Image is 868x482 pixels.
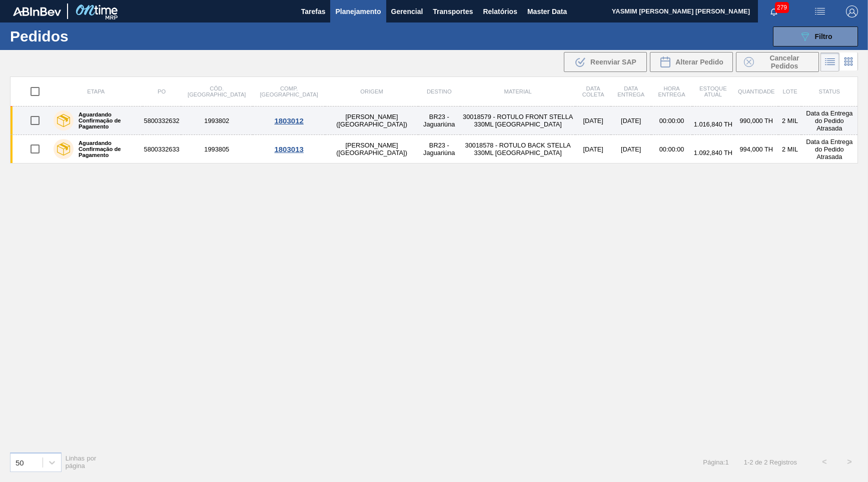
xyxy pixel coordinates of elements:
span: Tarefas [301,5,326,17]
span: Cód. [GEOGRAPHIC_DATA] [188,85,246,97]
span: Comp. [GEOGRAPHIC_DATA] [260,85,318,97]
td: [PERSON_NAME] ([GEOGRAPHIC_DATA]) [325,135,418,163]
td: 1993805 [181,135,253,163]
label: Aguardando Confirmação de Pagamento [74,140,139,158]
div: Cancelar Pedidos em Massa [736,52,819,72]
span: Etapa [87,88,105,94]
td: [DATE] [575,135,610,163]
span: Status [819,88,840,94]
span: Estoque atual [699,85,727,97]
div: 50 [16,458,24,466]
span: Lote [782,88,797,94]
img: Logout [846,5,858,17]
span: Página : 1 [703,458,728,466]
span: Filtro [815,32,832,40]
div: Reenviar SAP [564,52,647,72]
td: [DATE] [611,135,651,163]
div: 1803012 [254,116,324,125]
td: 2 MIL [778,135,801,163]
span: Material [504,88,532,94]
span: 1.016,840 TH [694,120,732,128]
span: 279 [775,2,789,13]
span: Reenviar SAP [590,58,636,66]
span: Hora Entrega [658,85,685,97]
button: Notificações [758,4,790,18]
td: 00:00:00 [651,106,692,135]
span: 1.092,840 TH [694,149,732,156]
img: TNhmsLtSVTkK8tSr43FrP2fwEKptu5GPRR3wAAAABJRU5ErkJggg== [13,7,61,16]
button: > [837,449,862,474]
h1: Pedidos [10,30,157,42]
span: Quantidade [738,88,774,94]
button: Cancelar Pedidos [736,52,819,72]
td: 1993802 [181,106,253,135]
td: [DATE] [575,106,610,135]
div: Visão em Lista [820,52,839,71]
span: Data entrega [617,85,644,97]
span: Cancelar Pedidos [758,54,811,70]
div: Alterar Pedido [650,52,733,72]
span: 1 - 2 de 2 Registros [744,458,797,466]
div: 1803013 [254,145,324,153]
td: Data da Entrega do Pedido Atrasada [801,106,858,135]
div: Visão em Cards [839,52,858,71]
td: Data da Entrega do Pedido Atrasada [801,135,858,163]
td: 00:00:00 [651,135,692,163]
td: 994,000 TH [734,135,778,163]
img: userActions [814,5,826,17]
span: Origem [360,88,383,94]
button: < [812,449,837,474]
span: Transportes [433,5,473,17]
span: Planejamento [335,5,381,17]
a: Aguardando Confirmação de Pagamento58003326321993802[PERSON_NAME] ([GEOGRAPHIC_DATA])BR23 - Jagua... [11,106,858,135]
td: 2 MIL [778,106,801,135]
span: Destino [427,88,452,94]
label: Aguardando Confirmação de Pagamento [74,111,139,129]
td: 5800332632 [143,106,181,135]
td: 5800332633 [143,135,181,163]
span: Data coleta [582,85,604,97]
td: BR23 - Jaguariúna [418,135,460,163]
span: Master Data [527,5,567,17]
span: Relatórios [483,5,517,17]
a: Aguardando Confirmação de Pagamento58003326331993805[PERSON_NAME] ([GEOGRAPHIC_DATA])BR23 - Jagua... [11,135,858,163]
span: Linhas por página [66,454,97,469]
td: [DATE] [611,106,651,135]
td: 30018578 - ROTULO BACK STELLA 330ML [GEOGRAPHIC_DATA] [460,135,576,163]
td: [PERSON_NAME] ([GEOGRAPHIC_DATA]) [325,106,418,135]
span: Alterar Pedido [675,58,723,66]
td: 990,000 TH [734,106,778,135]
td: 30018579 - ROTULO FRONT STELLA 330ML [GEOGRAPHIC_DATA] [460,106,576,135]
td: BR23 - Jaguariúna [418,106,460,135]
button: Filtro [773,26,858,46]
span: PO [158,88,166,94]
span: Gerencial [391,5,423,17]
